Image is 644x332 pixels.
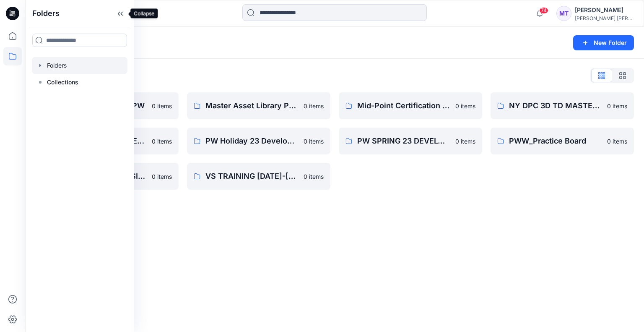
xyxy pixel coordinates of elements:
[47,77,78,87] p: Collections
[304,172,324,181] p: 0 items
[152,172,172,181] p: 0 items
[152,137,172,146] p: 0 items
[304,137,324,146] p: 0 items
[357,135,450,147] p: PW SPRING 23 DEVELOPMENT
[304,102,324,110] p: 0 items
[575,15,634,21] div: [PERSON_NAME] [PERSON_NAME]
[357,100,450,112] p: Mid-Point Certification Check-In _FEB
[205,135,299,147] p: PW Holiday 23 Development
[455,102,475,110] p: 0 items
[573,35,634,50] button: New Folder
[556,6,571,21] div: MT
[575,5,634,15] div: [PERSON_NAME]
[187,92,330,119] a: Master Asset Library PW Golf0 items
[607,102,627,110] p: 0 items
[152,102,172,110] p: 0 items
[539,7,548,14] span: 74
[205,170,299,182] p: VS TRAINING [DATE]-[DATE]
[187,163,330,190] a: VS TRAINING [DATE]-[DATE]0 items
[339,128,482,154] a: PW SPRING 23 DEVELOPMENT0 items
[339,92,482,119] a: Mid-Point Certification Check-In _FEB0 items
[455,137,475,146] p: 0 items
[509,100,602,112] p: NY DPC 3D TD MASTER PW GOLF LIBRARY
[205,100,299,112] p: Master Asset Library PW Golf
[491,128,634,154] a: PWW_Practice Board0 items
[607,137,627,146] p: 0 items
[187,128,330,154] a: PW Holiday 23 Development0 items
[491,92,634,119] a: NY DPC 3D TD MASTER PW GOLF LIBRARY0 items
[509,135,602,147] p: PWW_Practice Board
